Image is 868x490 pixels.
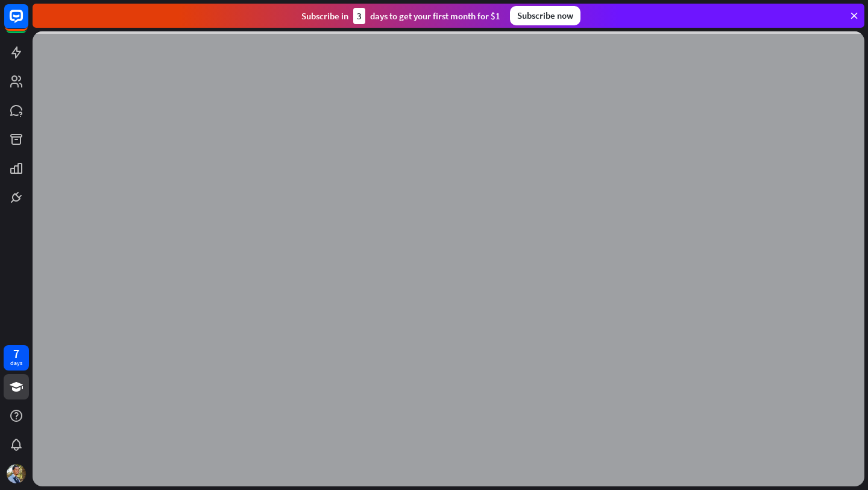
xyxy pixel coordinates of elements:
[13,348,19,359] div: 7
[353,8,365,24] div: 3
[4,345,29,371] a: 7 days
[301,8,500,24] div: Subscribe in days to get your first month for $1
[510,6,580,25] div: Subscribe now
[10,359,22,367] div: days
